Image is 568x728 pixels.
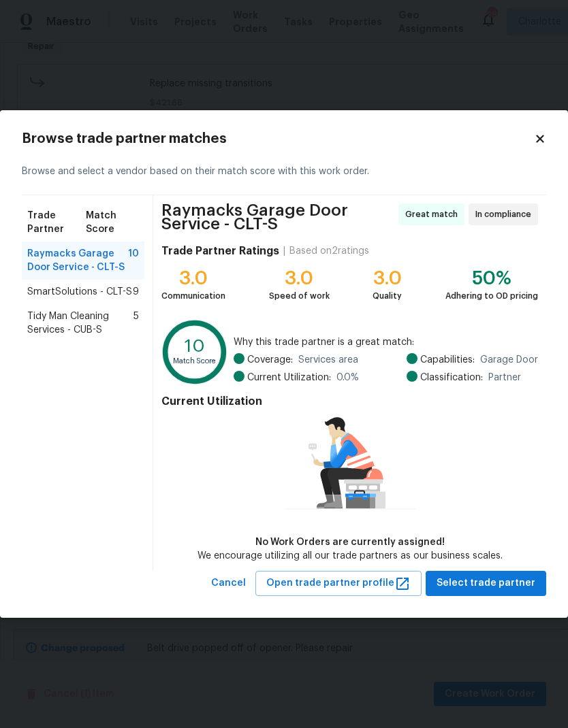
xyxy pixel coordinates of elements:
span: Services area [298,353,358,367]
button: Cancel [206,571,251,596]
div: 3.0 [269,271,330,285]
span: Garage Door [480,353,538,367]
div: 3.0 [373,271,402,285]
span: 5 [133,310,139,337]
div: Communication [161,289,225,303]
span: SmartSolutions - CLT-S [27,285,132,299]
span: 0.0 % [336,371,359,384]
div: 3.0 [161,271,225,285]
span: Coverage: [247,353,293,367]
span: Current Utilization: [247,371,331,384]
span: Open trade partner profile [266,575,411,592]
span: Trade Partner [27,209,86,236]
span: Match Score [86,209,139,236]
text: Match Score [173,357,217,365]
h2: Browse trade partner matches [22,132,534,146]
span: In compliance [475,208,537,221]
div: Quality [373,289,402,303]
span: Select trade partner [437,575,535,592]
span: Cancel [211,575,246,592]
h4: Trade Partner Ratings [161,244,279,258]
button: Select trade partner [426,571,546,596]
div: We encourage utilizing all our trade partners as our business scales. [198,549,503,563]
span: Tidy Man Cleaning Services - CUB-S [27,310,133,337]
span: Partner [488,371,521,384]
div: Based on 2 ratings [289,244,369,258]
h4: Current Utilization [161,395,538,408]
div: | [279,244,289,258]
span: 10 [128,247,139,274]
span: Capabilities: [420,353,475,367]
span: Why this trade partner is a great match: [234,335,538,349]
span: Raymacks Garage Door Service - CLT-S [161,203,394,231]
span: Classification: [420,371,483,384]
span: Great match [405,208,463,221]
div: Browse and select a vendor based on their match score with this work order. [22,148,546,195]
div: 50% [445,271,538,285]
text: 10 [185,337,205,356]
div: Speed of work [269,289,330,303]
div: Adhering to OD pricing [445,289,538,303]
span: Raymacks Garage Door Service - CLT-S [27,247,128,274]
span: 9 [133,285,139,299]
div: No Work Orders are currently assigned! [198,535,503,549]
button: Open trade partner profile [255,571,422,596]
